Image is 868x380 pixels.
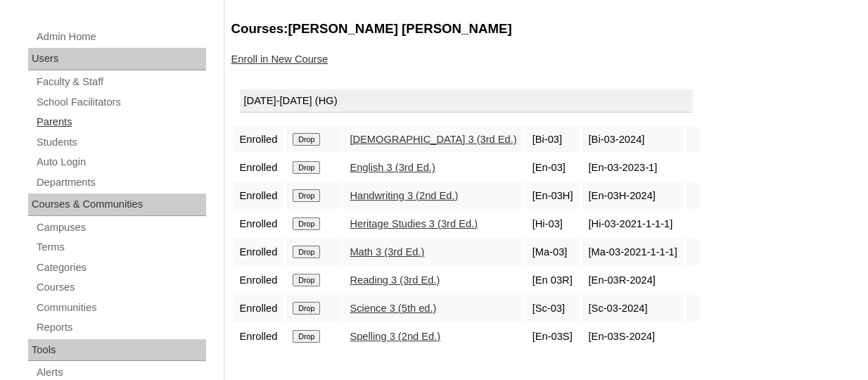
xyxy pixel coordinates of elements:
[28,194,206,216] div: Courses & Communities
[233,239,285,265] td: Enrolled
[525,210,580,237] td: [Hi-03]
[293,274,320,286] input: Drop
[231,53,328,65] a: Enroll in New Course
[35,279,206,296] a: Courses
[35,259,206,277] a: Categories
[293,302,320,315] input: Drop
[582,182,684,209] td: [En-03H-2024]
[293,161,320,174] input: Drop
[350,331,440,342] a: Spelling 3 (2nd Ed.)
[28,48,206,70] div: Users
[350,218,478,229] a: Heritage Studies 3 (3rd Ed.)
[35,28,206,46] a: Admin Home
[240,89,693,113] div: [DATE]-[DATE] (HG)
[582,210,684,237] td: [Hi-03-2021-1-1-1]
[233,126,285,153] td: Enrolled
[350,134,516,145] a: [DEMOGRAPHIC_DATA] 3 (3rd Ed.)
[525,323,580,350] td: [En-03S]
[233,295,285,322] td: Enrolled
[582,239,684,265] td: [Ma-03-2021-1-1-1]
[350,274,440,286] a: Reading 3 (3rd Ed.)
[35,94,206,111] a: School Facilitators
[293,133,320,146] input: Drop
[293,330,320,343] input: Drop
[233,267,285,293] td: Enrolled
[231,20,855,38] h3: Courses:[PERSON_NAME] [PERSON_NAME]
[350,246,424,258] a: Math 3 (3rd Ed.)
[350,190,458,201] a: Handwriting 3 (2nd Ed.)
[350,303,436,314] a: Science 3 (5th ed.)
[293,189,320,202] input: Drop
[35,319,206,336] a: Reports
[35,299,206,317] a: Communities
[233,323,285,350] td: Enrolled
[35,113,206,131] a: Parents
[35,153,206,171] a: Auto Login
[525,295,580,322] td: [Sc-03]
[582,295,684,322] td: [Sc-03-2024]
[525,267,580,293] td: [En 03R]
[350,162,435,173] a: English 3 (3rd Ed.)
[582,126,684,153] td: [Bi-03-2024]
[525,182,580,209] td: [En-03H]
[525,239,580,265] td: [Ma-03]
[293,246,320,258] input: Drop
[35,174,206,191] a: Departments
[28,339,206,362] div: Tools
[35,134,206,151] a: Students
[582,154,684,181] td: [En-03-2023-1]
[582,323,684,350] td: [En-03S-2024]
[35,219,206,236] a: Campuses
[525,126,580,153] td: [Bi-03]
[582,267,684,293] td: [En-03R-2024]
[293,217,320,230] input: Drop
[233,182,285,209] td: Enrolled
[35,73,206,91] a: Faculty & Staff
[233,154,285,181] td: Enrolled
[525,154,580,181] td: [En-03]
[233,210,285,237] td: Enrolled
[35,239,206,256] a: Terms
